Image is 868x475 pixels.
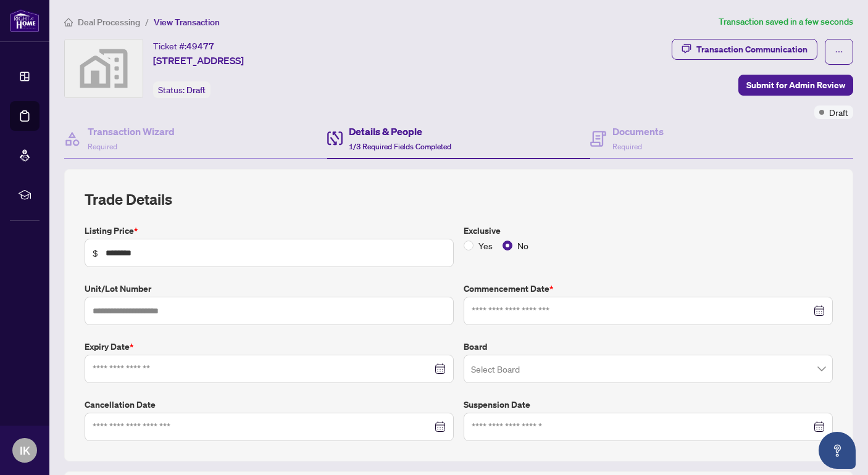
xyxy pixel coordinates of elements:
span: Required [612,142,642,151]
span: [STREET_ADDRESS] [153,53,244,68]
img: logo [10,9,40,32]
span: Draft [829,105,848,119]
span: 1/3 Required Fields Completed [349,142,451,151]
h2: Trade Details [85,189,833,209]
label: Suspension Date [464,398,833,411]
label: Unit/Lot Number [85,282,454,295]
span: Deal Processing [78,17,140,28]
span: 49477 [186,41,214,52]
li: / [145,15,149,29]
span: No [512,239,533,252]
span: Submit for Admin Review [746,75,845,95]
span: IK [20,442,30,459]
div: Transaction Communication [696,39,807,59]
h4: Documents [612,124,664,139]
div: Status: [153,81,211,98]
span: Required [88,142,117,151]
label: Expiry Date [85,340,454,353]
button: Open asap [819,432,856,469]
label: Commencement Date [464,282,833,295]
span: View Transaction [154,17,220,28]
span: home [64,18,73,27]
label: Exclusive [464,224,833,238]
button: Submit for Admin Review [738,75,853,96]
span: Yes [474,239,498,252]
h4: Transaction Wizard [88,124,175,139]
label: Listing Price [85,224,454,238]
label: Board [464,340,833,353]
h4: Details & People [349,124,451,139]
button: Transaction Communication [672,39,817,60]
span: $ [93,246,98,260]
img: svg%3e [65,39,143,97]
span: ellipsis [835,47,843,56]
span: Draft [186,85,206,96]
article: Transaction saved in a few seconds [719,15,853,29]
div: Ticket #: [153,39,214,53]
label: Cancellation Date [85,398,454,411]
